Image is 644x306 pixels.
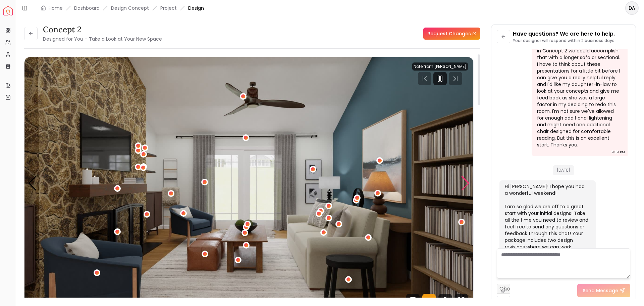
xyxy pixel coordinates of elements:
div: 9:39 PM [611,149,625,156]
a: Project [160,5,177,11]
div: Previous slide [28,176,37,191]
div: Next slide [461,176,470,191]
small: Designed for You – Take a Look at Your New Space [43,36,162,42]
a: Request Changes [423,28,480,40]
img: Spacejoy Logo [3,6,13,15]
a: Home [49,5,63,11]
span: Design [188,5,204,11]
span: DA [626,2,638,14]
a: Dashboard [74,5,100,11]
span: [DATE] [553,165,574,175]
p: Your designer will respond within 2 business days. [513,38,615,43]
nav: breadcrumb [41,5,204,11]
h3: concept 2 [43,24,162,35]
div: Hi [PERSON_NAME]! I hope you had a wonderful weekend! I am so glad we are off to a great start wi... [505,183,589,264]
li: Design Concept [111,5,149,11]
a: Spacejoy [3,6,13,15]
button: DA [625,1,639,15]
div: Note from [PERSON_NAME] [412,62,468,71]
p: Have questions? We are here to help. [513,30,615,38]
svg: Pause [436,75,444,83]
